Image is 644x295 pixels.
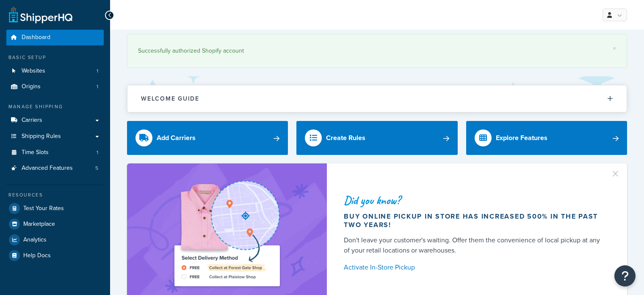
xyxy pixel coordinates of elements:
span: 5 [95,165,98,172]
a: Advanced Features5 [6,160,104,176]
span: Dashboard [22,34,50,41]
span: Help Docs [23,252,51,259]
div: Did you know? [344,194,607,206]
span: Carriers [22,117,42,124]
button: Welcome Guide [127,85,627,112]
span: Websites [22,67,45,75]
div: Explore Features [496,132,547,144]
a: Help Docs [6,248,104,263]
span: Advanced Features [22,165,73,172]
a: Shipping Rules [6,129,104,144]
span: Origins [22,83,41,90]
a: Add Carriers [127,121,288,155]
a: Carriers [6,112,104,128]
li: Websites [6,63,104,79]
span: Shipping Rules [22,133,61,140]
img: ad-shirt-map-b0359fc47e01cab431d101c4b569394f6a03f54285957d908178d52f29eb9668.png [150,176,304,292]
span: Analytics [23,236,47,244]
div: Create Rules [326,132,365,144]
span: Time Slots [22,149,49,156]
a: Create Rules [296,121,457,155]
a: Test Your Rates [6,201,104,216]
div: Manage Shipping [6,103,104,110]
span: Marketplace [23,221,55,228]
a: Time Slots1 [6,145,104,160]
button: Open Resource Center [614,265,636,287]
li: Time Slots [6,145,104,160]
span: Test Your Rates [23,205,64,212]
span: 1 [97,67,98,75]
div: Successfully authorized Shopify account [138,45,616,57]
span: 1 [97,149,98,156]
span: 1 [97,83,98,90]
div: Basic Setup [6,54,104,61]
a: Origins1 [6,79,104,95]
div: Don't leave your customer's waiting. Offer them the convenience of local pickup at any of your re... [344,235,607,256]
a: Websites1 [6,63,104,79]
a: Analytics [6,232,104,247]
div: Add Carriers [157,132,196,144]
a: × [613,45,616,52]
div: Resources [6,191,104,199]
a: Dashboard [6,30,104,45]
a: Marketplace [6,216,104,232]
li: Origins [6,79,104,95]
a: Activate In-Store Pickup [344,261,607,273]
li: Advanced Features [6,160,104,176]
a: Explore Features [466,121,627,155]
div: Buy online pickup in store has increased 500% in the past two years! [344,212,607,229]
h2: Welcome Guide [141,96,199,102]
